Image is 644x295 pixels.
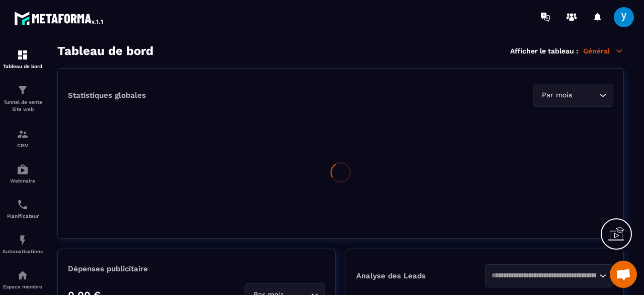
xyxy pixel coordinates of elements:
[3,99,43,113] p: Tunnel de vente Site web
[68,264,325,273] p: Dépenses publicitaire
[3,41,43,77] a: formationformationTableau de bord
[492,270,597,281] input: Search for option
[3,64,43,69] p: Tableau de bord
[3,178,43,184] p: Webinaire
[3,213,43,219] p: Planificateur
[533,84,613,107] div: Search for option
[17,199,29,211] img: scheduler
[14,9,105,27] img: logo
[3,121,43,156] a: formationformationCRM
[3,249,43,254] p: Automatisations
[583,46,624,55] p: Général
[3,77,43,121] a: formationformationTunnel de vente Site web
[17,269,29,281] img: automations
[510,47,578,55] p: Afficher le tableau :
[356,271,485,280] p: Analyse des Leads
[485,264,614,287] div: Search for option
[17,163,29,175] img: automations
[3,143,43,148] p: CRM
[574,90,597,101] input: Search for option
[17,234,29,246] img: automations
[17,49,29,61] img: formation
[57,44,153,58] h3: Tableau de bord
[17,128,29,140] img: formation
[3,284,43,289] p: Espace membre
[539,90,574,101] span: Par mois
[3,191,43,226] a: schedulerschedulerPlanificateur
[17,84,29,96] img: formation
[68,91,146,100] p: Statistiques globales
[3,226,43,262] a: automationsautomationsAutomatisations
[610,261,637,288] a: Ouvrir le chat
[3,156,43,191] a: automationsautomationsWebinaire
